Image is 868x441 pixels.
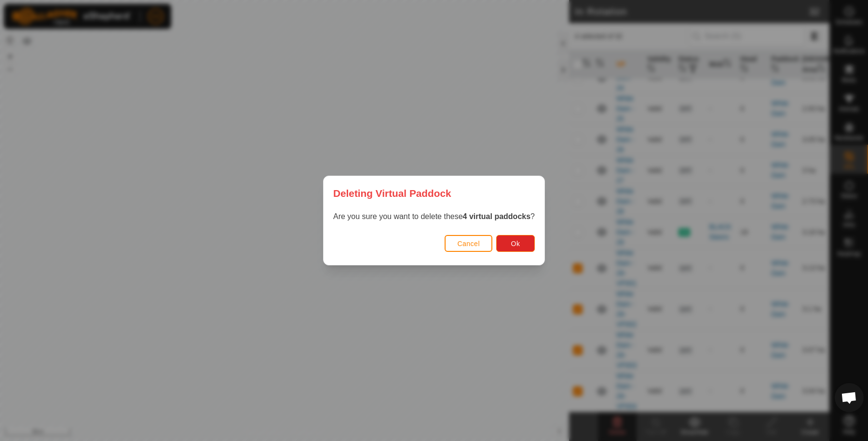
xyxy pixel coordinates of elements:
[463,212,531,220] strong: 4 virtual paddocks
[333,212,535,220] span: Are you sure you want to delete these ?
[496,235,535,252] button: Ok
[835,383,864,412] a: Open chat
[445,235,492,252] button: Cancel
[333,186,451,201] span: Deleting Virtual Paddock
[511,240,520,248] span: Ok
[457,240,480,248] span: Cancel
